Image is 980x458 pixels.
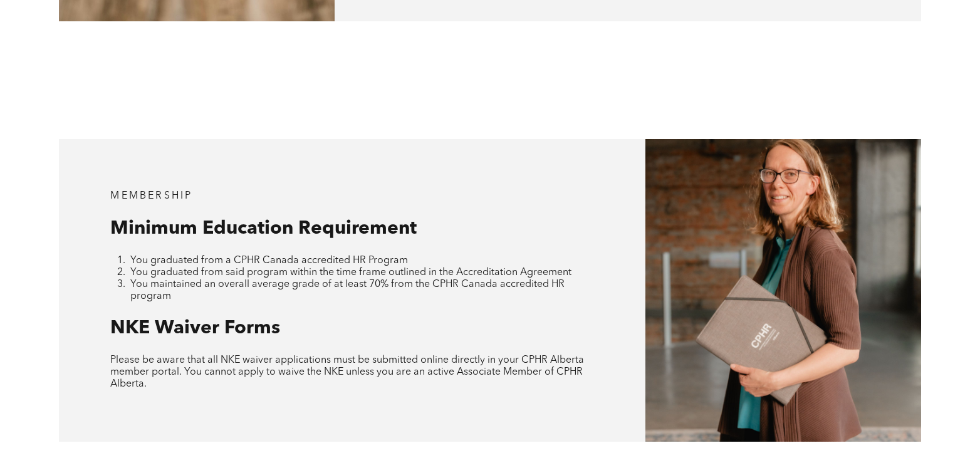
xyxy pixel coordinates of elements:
[110,319,280,338] span: NKE Waiver Forms
[130,268,571,278] span: You graduated from said program within the time frame outlined in the Accreditation Agreement
[130,256,408,266] span: You graduated from a CPHR Canada accredited HR Program
[110,191,192,201] span: MEMBERSHIP
[110,355,584,389] span: Please be aware that all NKE waiver applications must be submitted online directly in your CPHR A...
[110,219,417,238] span: Minimum Education Requirement
[130,279,565,301] span: You maintained an overall average grade of at least 70% from the CPHR Canada accredited HR program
